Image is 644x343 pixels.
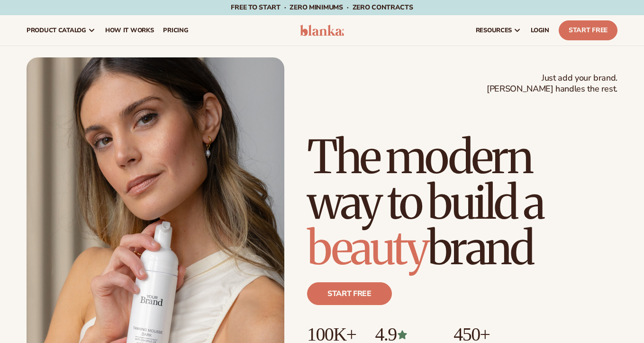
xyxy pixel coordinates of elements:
[158,15,193,46] a: pricing
[559,20,617,40] a: Start Free
[22,15,100,46] a: product catalog
[105,27,154,34] span: How It Works
[471,15,526,46] a: resources
[531,27,549,34] span: LOGIN
[100,15,159,46] a: How It Works
[487,73,617,95] span: Just add your brand. [PERSON_NAME] handles the rest.
[526,15,554,46] a: LOGIN
[163,27,188,34] span: pricing
[307,220,427,277] span: beauty
[300,25,345,36] img: logo
[476,27,512,34] span: resources
[231,3,413,12] span: Free to start · ZERO minimums · ZERO contracts
[307,134,617,271] h1: The modern way to build a brand
[27,27,86,34] span: product catalog
[307,282,392,305] a: Start free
